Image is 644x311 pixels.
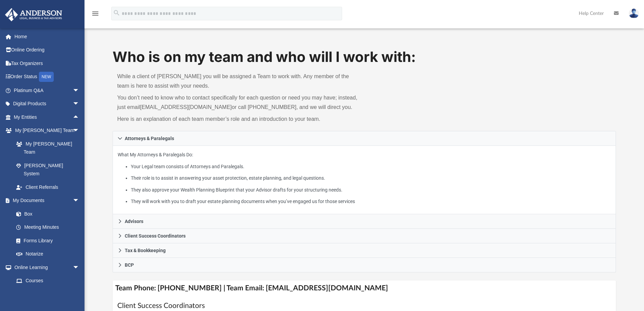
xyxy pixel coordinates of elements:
[118,151,611,206] p: What My Attorneys & Paralegals Do:
[113,146,616,215] div: Attorneys & Paralegals
[5,97,90,111] a: Digital Productsarrow_drop_down
[117,72,360,91] p: While a client of [PERSON_NAME] you will be assigned a Team to work with. Any member of the team ...
[125,248,166,253] span: Tax & Bookkeeping
[5,43,90,57] a: Online Ordering
[113,9,120,17] i: search
[5,57,90,70] a: Tax Organizers
[5,124,86,137] a: My [PERSON_NAME] Teamarrow_drop_down
[140,104,232,110] a: [EMAIL_ADDRESS][DOMAIN_NAME]
[131,186,611,194] li: They also approve your Wealth Planning Blueprint that your Advisor drafts for your structuring ne...
[9,159,86,180] a: [PERSON_NAME] System
[73,261,86,274] span: arrow_drop_down
[113,258,616,272] a: BCP
[629,8,639,18] img: User Pic
[91,13,99,18] a: menu
[113,131,616,146] a: Attorneys & Paralegals
[9,180,86,194] a: Client Referrals
[125,263,134,267] span: BCP
[113,243,616,258] a: Tax & Bookkeeping
[9,274,86,288] a: Courses
[5,70,90,84] a: Order StatusNEW
[9,247,86,261] a: Notarize
[117,114,360,124] p: Here is an explanation of each team member’s role and an introduction to your team.
[117,93,360,112] p: You don’t need to know who to contact specifically for each question or need you may have; instea...
[113,214,616,229] a: Advisors
[73,194,86,208] span: arrow_drop_down
[113,229,616,243] a: Client Success Coordinators
[9,287,83,301] a: Video Training
[5,110,90,124] a: My Entitiesarrow_drop_up
[131,162,611,171] li: Your Legal team consists of Attorneys and Paralegals.
[131,197,611,206] li: They will work with you to draft your estate planning documents when you’ve engaged us for those ...
[9,234,83,247] a: Forms Library
[73,124,86,138] span: arrow_drop_down
[125,219,143,224] span: Advisors
[91,9,99,18] i: menu
[113,281,616,296] h4: Team Phone: [PHONE_NUMBER] | Team Email: [EMAIL_ADDRESS][DOMAIN_NAME]
[5,194,86,207] a: My Documentsarrow_drop_down
[73,97,86,111] span: arrow_drop_down
[125,234,186,238] span: Client Success Coordinators
[125,136,174,141] span: Attorneys & Paralegals
[5,261,86,274] a: Online Learningarrow_drop_down
[73,110,86,124] span: arrow_drop_up
[117,301,612,311] h1: Client Success Coordinators
[39,72,54,82] div: NEW
[113,47,616,67] h1: Who is on my team and who will I work with:
[131,174,611,182] li: Their role is to assist in answering your asset protection, estate planning, and legal questions.
[73,84,86,97] span: arrow_drop_down
[9,207,83,221] a: Box
[5,84,90,97] a: Platinum Q&Aarrow_drop_down
[5,30,90,43] a: Home
[9,221,86,234] a: Meeting Minutes
[9,137,83,159] a: My [PERSON_NAME] Team
[3,8,64,21] img: Anderson Advisors Platinum Portal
